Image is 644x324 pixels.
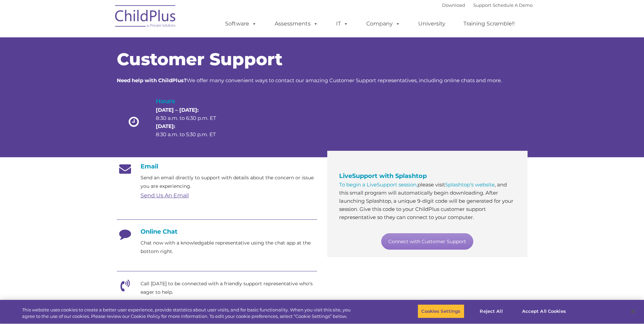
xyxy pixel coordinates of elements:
[156,106,228,139] p: 8:30 a.m. to 6:30 p.m. ET 8:30 a.m. to 5:30 p.m. ET
[156,123,175,129] strong: [DATE]:
[117,228,317,235] h4: Online Chat
[156,96,228,106] h4: Hours
[141,192,189,199] a: Send Us An Email
[141,239,317,256] p: Chat now with a knowledgable representative using the chat app at the bottom right.
[117,163,317,170] h4: Email
[470,304,513,319] button: Reject All
[493,2,533,8] a: Schedule A Demo
[339,181,516,221] p: please visit , and this small program will automatically begin downloading. After launching Splas...
[418,304,464,319] button: Cookies Settings
[360,17,407,31] a: Company
[117,77,187,84] strong: Need help with ChildPlus?
[445,181,495,188] a: Splashtop’s website
[329,17,355,31] a: IT
[339,172,427,180] span: LiveSupport with Splashtop
[381,233,473,250] a: Connect with Customer Support
[518,304,570,319] button: Accept All Cookies
[117,77,502,84] span: We offer many convenient ways to contact our amazing Customer Support representatives, including ...
[22,307,354,320] div: This website uses cookies to create a better user experience, provide statistics about user visit...
[112,0,180,34] img: ChildPlus by Procare Solutions
[268,17,325,31] a: Assessments
[156,107,199,113] strong: [DATE] – [DATE]:
[457,17,521,31] a: Training Scramble!!
[339,181,418,188] a: To begin a LiveSupport session,
[473,2,491,8] a: Support
[117,49,282,70] span: Customer Support
[442,2,465,8] a: Download
[141,174,317,191] p: Send an email directly to support with details about the concern or issue you are experiencing.
[218,17,263,31] a: Software
[442,2,533,8] font: |
[411,17,452,31] a: University
[626,304,641,319] button: Close
[141,280,317,296] p: Call [DATE] to be connected with a friendly support representative who's eager to help.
